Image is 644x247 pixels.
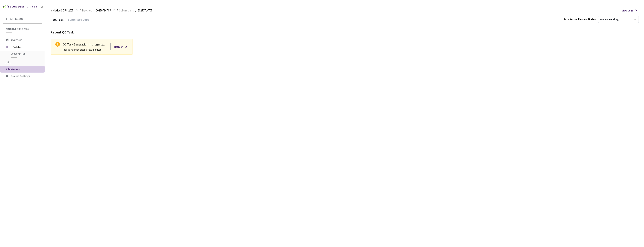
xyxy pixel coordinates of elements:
div: QC Task [51,18,66,24]
span: Submissions [119,8,134,13]
div: Submission Review Status [563,17,596,21]
span: Batches [13,43,38,51]
div: Review Pending [600,18,618,21]
span: 20250714T05 [138,8,153,13]
div: Refresh [114,45,123,49]
span: View Logs [622,9,633,12]
li: / [80,8,80,13]
span: exclamation-circle [55,42,60,47]
span: Jobs [5,61,11,64]
span: All Projects [10,17,23,20]
span: aiMotive 3DPC 2025 [6,27,40,31]
span: aiMotive 3DPC 2025 [51,8,74,13]
div: GT Studio [27,5,37,9]
div: Recent QC Task [51,30,639,35]
span: 20250714T05 [11,52,39,55]
span: Overview [11,38,22,42]
li: / [93,8,94,13]
div: Submitted Jobs [66,18,91,24]
li: / [117,8,118,13]
span: Submissions [5,67,20,71]
li: / [135,8,136,13]
div: Please refresh after a few minutes. [63,48,129,52]
a: Submissions [118,8,135,12]
div: QC Task Generation in progress... [63,42,129,47]
span: Batches [82,8,92,13]
span: Project Settings [11,74,30,78]
span: 20250714T05 [96,8,111,13]
a: Batches [81,8,93,12]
